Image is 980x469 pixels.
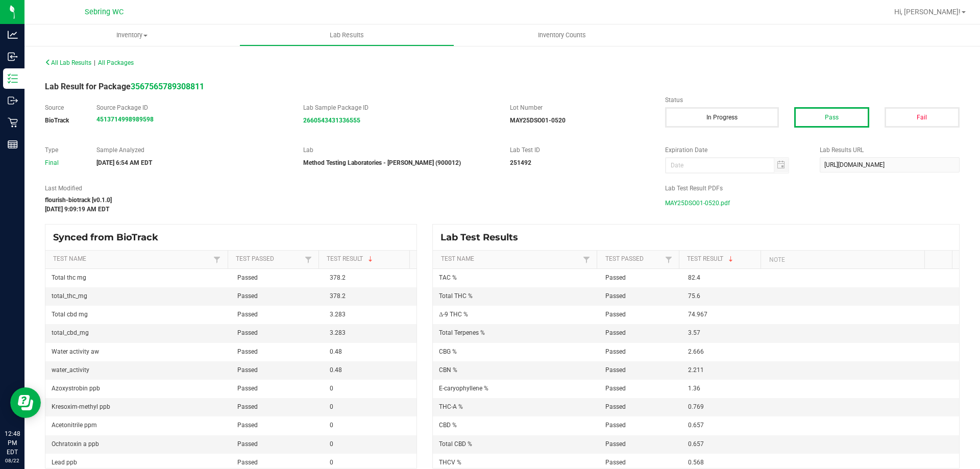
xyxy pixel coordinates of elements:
[885,107,960,128] button: Fail
[605,274,626,281] span: Passed
[794,107,869,128] button: Pass
[303,159,461,166] strong: Method Testing Laboratories - [PERSON_NAME] (900012)
[330,348,342,355] span: 0.48
[237,403,258,410] span: Passed
[237,459,258,466] span: Passed
[605,255,663,263] a: Test PassedSortable
[302,253,314,266] a: Filter
[303,103,495,112] label: Lab Sample Package ID
[45,82,204,91] span: Lab Result for Package
[330,403,333,410] span: 0
[5,429,20,457] p: 12:48 PM EDT
[237,274,258,281] span: Passed
[96,145,288,155] label: Sample Analyzed
[98,59,134,66] span: All Packages
[439,311,468,318] span: Δ-9 THC %
[45,117,69,124] strong: BioTrack
[440,232,526,243] span: Lab Test Results
[52,292,87,300] span: total_thc_mg
[761,251,924,269] th: Note
[688,329,700,336] span: 3.57
[53,232,166,243] span: Synced from BioTrack
[8,95,18,106] inline-svg: Outbound
[330,459,333,466] span: 0
[52,385,100,392] span: Azoxystrobin ppb
[687,255,757,263] a: Test ResultSortable
[236,255,302,263] a: Test PassedSortable
[665,95,960,105] label: Status
[688,440,704,448] span: 0.657
[8,139,18,150] inline-svg: Reports
[510,103,650,112] label: Lot Number
[237,440,258,448] span: Passed
[327,255,406,263] a: Test ResultSortable
[605,329,626,336] span: Passed
[439,274,457,281] span: TAC %
[605,422,626,429] span: Passed
[237,385,258,392] span: Passed
[96,116,154,123] a: 4513714998989598
[605,311,626,318] span: Passed
[605,459,626,466] span: Passed
[665,195,730,211] span: MAY25DSO01-0520.pdf
[211,253,223,266] a: Filter
[439,292,473,300] span: Total THC %
[439,329,485,336] span: Total Terpenes %
[52,422,97,429] span: Acetonitrile ppm
[688,459,704,466] span: 0.568
[237,329,258,336] span: Passed
[605,440,626,448] span: Passed
[330,385,333,392] span: 0
[688,422,704,429] span: 0.657
[52,311,88,318] span: Total cbd mg
[52,366,89,374] span: water_activity
[439,348,457,355] span: CBG %
[330,422,333,429] span: 0
[894,8,961,16] span: Hi, [PERSON_NAME]!
[237,422,258,429] span: Passed
[665,107,779,128] button: In Progress
[441,255,580,263] a: Test NameSortable
[605,385,626,392] span: Passed
[688,348,704,355] span: 2.666
[237,292,258,300] span: Passed
[45,59,91,66] span: All Lab Results
[52,440,99,448] span: Ochratoxin a ppb
[316,31,378,40] span: Lab Results
[605,292,626,300] span: Passed
[605,366,626,374] span: Passed
[439,440,472,448] span: Total CBD %
[439,366,457,374] span: CBN %
[8,30,18,40] inline-svg: Analytics
[45,103,81,112] label: Source
[605,403,626,410] span: Passed
[131,82,204,91] strong: 3567565789308811
[727,255,735,263] span: Sortable
[330,311,346,318] span: 3.283
[330,329,346,336] span: 3.283
[820,145,960,155] label: Lab Results URL
[10,387,41,418] iframe: Resource center
[439,403,463,410] span: THC-A %
[96,159,152,166] strong: [DATE] 6:54 AM EDT
[24,31,239,40] span: Inventory
[524,31,600,40] span: Inventory Counts
[688,274,700,281] span: 82.4
[580,253,593,266] a: Filter
[688,385,700,392] span: 1.36
[45,206,109,213] strong: [DATE] 9:09:19 AM EDT
[45,196,112,204] strong: flourish-biotrack [v0.1.0]
[5,457,20,464] p: 08/22
[45,145,81,155] label: Type
[439,422,457,429] span: CBD %
[52,329,89,336] span: total_cbd_mg
[688,292,700,300] span: 75.6
[52,348,99,355] span: Water activity aw
[330,292,346,300] span: 378.2
[303,117,360,124] a: 2660543431336555
[8,73,18,84] inline-svg: Inventory
[239,24,454,46] a: Lab Results
[510,159,531,166] strong: 251492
